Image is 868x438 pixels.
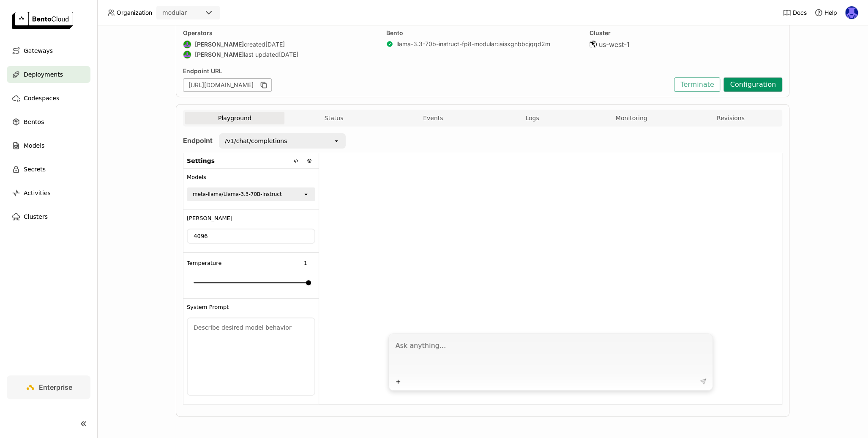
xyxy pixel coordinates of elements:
[185,112,284,124] button: Playground
[814,8,837,17] div: Help
[681,112,780,124] button: Revisions
[284,112,384,124] button: Status
[162,8,187,17] div: modular
[303,191,309,198] svg: open
[7,90,90,107] a: Codespaces
[187,174,206,181] span: Models
[183,51,191,58] img: Shenyang Zhao
[193,190,282,198] div: meta-llama/Llama-3.3-70B-Instruct
[183,67,670,75] div: Endpoint URL
[525,114,539,122] span: Logs
[195,51,244,58] strong: [PERSON_NAME]
[589,29,782,37] div: Cluster
[582,112,681,124] button: Monitoring
[396,40,550,48] a: llama-3.3-70b-instruct-fp8-modular:iaisxgnbbcjqqd2m
[288,137,289,145] input: Selected /v1/chat/completions.
[183,153,319,169] div: Settings
[24,164,46,174] span: Secrets
[24,140,44,151] span: Models
[24,188,51,198] span: Activities
[183,40,376,49] div: created
[183,136,213,145] strong: Endpoint
[7,42,90,59] a: Gateways
[265,41,285,48] span: [DATE]
[793,9,807,17] span: Docs
[24,93,59,103] span: Codespaces
[187,215,232,222] span: [PERSON_NAME]
[183,78,272,92] div: [URL][DOMAIN_NAME]
[7,375,90,399] a: Enterprise
[187,304,229,311] span: System Prompt
[783,8,807,17] a: Docs
[12,12,73,29] img: logo
[225,137,287,145] div: /v1/chat/completions
[395,378,401,385] svg: Plus
[7,137,90,154] a: Models
[39,383,72,391] span: Enterprise
[24,117,44,127] span: Bentos
[195,41,244,48] strong: [PERSON_NAME]
[7,66,90,83] a: Deployments
[386,29,579,37] div: Bento
[7,161,90,178] a: Secrets
[598,40,629,49] span: us-west-1
[183,50,376,59] div: last updated
[674,77,720,92] button: Terminate
[7,185,90,201] a: Activities
[7,208,90,225] a: Clusters
[183,41,191,48] img: Shenyang Zhao
[824,9,837,17] span: Help
[183,29,376,37] div: Operators
[187,260,221,267] span: Temperature
[723,77,782,92] button: Configuration
[296,258,315,268] input: Temperature
[24,212,48,222] span: Clusters
[279,51,298,58] span: [DATE]
[188,9,188,17] input: Selected modular.
[7,113,90,130] a: Bentos
[333,138,340,144] svg: open
[24,69,63,80] span: Deployments
[117,9,152,17] span: Organization
[24,46,53,56] span: Gateways
[383,112,483,124] button: Events
[845,6,858,19] img: Newton Jain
